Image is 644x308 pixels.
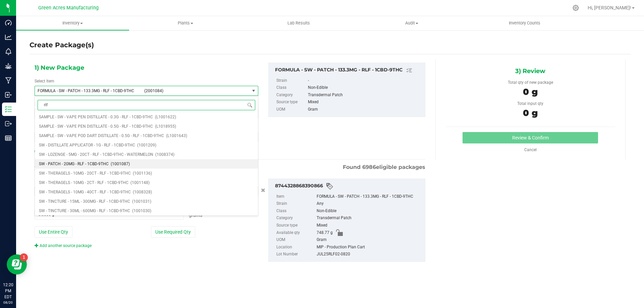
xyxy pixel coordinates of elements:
[151,226,195,238] button: Use Required Qty
[35,63,84,73] span: 1) New Package
[463,132,598,143] button: Review & Confirm
[276,77,307,84] label: Strain
[317,251,422,258] div: JUL25RLF02-0820
[276,244,315,251] label: Location
[276,236,315,244] label: UOM
[317,193,422,200] div: FORMULA - SW - PATCH - 133.3MG - RLF - 1CBD-9THC
[35,78,54,84] label: Select Item
[523,108,538,118] span: 0 g
[317,236,422,244] div: Gram
[5,135,12,141] inline-svg: Reports
[30,40,94,50] h4: Create Package(s)
[276,222,315,229] label: Source type
[250,86,258,96] span: select
[356,20,468,26] span: Audit
[276,84,307,91] label: Class
[588,5,631,10] span: Hi, [PERSON_NAME]!
[5,91,12,98] inline-svg: Inbound
[515,66,545,76] span: 3) Review
[35,243,92,248] a: Add another source package
[276,91,307,99] label: Category
[308,77,421,84] div: -
[317,207,422,215] div: Non-Edible
[278,20,319,26] span: Lab Results
[524,147,537,152] a: Cancel
[276,200,315,207] label: Strain
[276,251,315,258] label: Lot Number
[317,222,422,229] div: Mixed
[468,16,581,30] a: Inventory Counts
[259,186,267,195] button: Cancel button
[129,20,242,26] span: Plants
[38,88,140,93] span: FORMULA - SW - PATCH - 133.3MG - RLF - 1CBD-9THC
[5,120,12,127] inline-svg: Outbound
[5,48,12,55] inline-svg: Monitoring
[308,99,421,106] div: Mixed
[35,226,72,238] button: Use Entire Qty
[7,254,27,274] iframe: Resource center
[5,34,12,41] inline-svg: Analytics
[508,80,553,85] span: Total qty of new package
[16,16,129,30] a: Inventory
[5,106,12,113] inline-svg: Inventory
[16,20,129,26] span: Inventory
[275,182,422,190] div: 8744328868390866
[242,16,355,30] a: Lab Results
[276,214,315,222] label: Category
[129,16,242,30] a: Plants
[5,77,12,84] inline-svg: Manufacturing
[317,244,422,251] div: MIP - Production Plan Cart
[308,91,421,99] div: Transdermal Patch
[5,63,12,69] inline-svg: Grow
[276,229,315,237] label: Available qty
[517,101,543,106] span: Total input qty
[3,300,13,305] p: 08/20
[317,229,333,237] span: 748.77 g
[38,5,99,11] span: Green Acres Manufacturing
[20,253,28,261] iframe: Resource center unread badge
[343,163,425,171] span: Found eligible packages
[523,86,538,97] span: 0 g
[308,84,421,91] div: Non-Edible
[355,16,468,30] a: Audit
[276,193,315,200] label: Item
[3,282,13,300] p: 12:20 PM EDT
[275,66,422,74] div: FORMULA - SW - PATCH - 133.3MG - RLF - 1CBD-9THC
[308,106,421,113] div: Gram
[276,99,307,106] label: Source type
[572,5,580,11] div: Manage settings
[144,88,247,93] span: (2001084)
[500,20,549,26] span: Inventory Counts
[5,19,12,26] inline-svg: Dashboard
[317,200,422,207] div: Any
[362,164,376,170] span: 6986
[189,212,202,218] span: Grams
[276,106,307,113] label: UOM
[317,214,422,222] div: Transdermal Patch
[276,207,315,215] label: Class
